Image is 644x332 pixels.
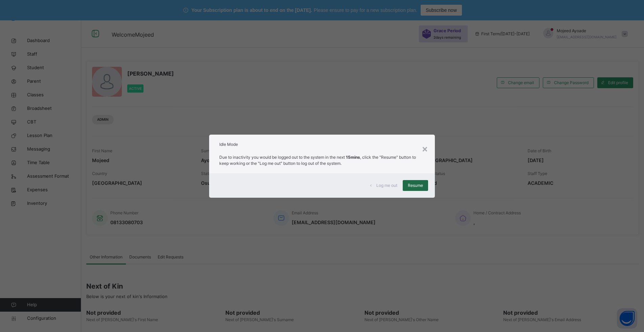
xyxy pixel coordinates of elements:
strong: 15mins [346,155,360,160]
span: Resume [408,182,423,189]
h2: Idle Mode [219,141,424,148]
div: × [422,141,428,156]
span: Log me out [376,182,397,189]
p: Due to inactivity you would be logged out to the system in the next , click the "Resume" button t... [219,154,424,167]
